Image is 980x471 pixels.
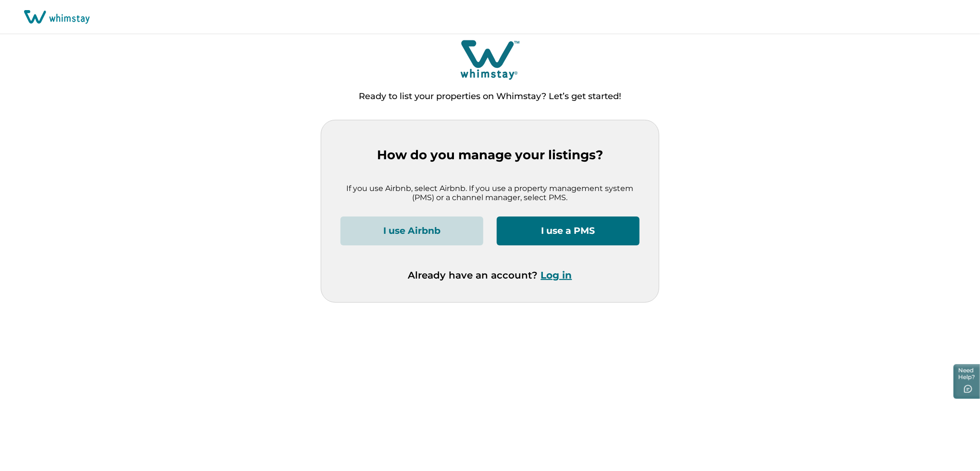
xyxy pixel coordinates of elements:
p: Ready to list your properties on Whimstay? Let’s get started! [359,92,621,102]
button: Log in [541,269,572,281]
button: I use Airbnb [340,216,483,245]
p: If you use Airbnb, select Airbnb. If you use a property management system (PMS) or a channel mana... [340,184,640,203]
button: I use a PMS [497,216,640,245]
p: Already have an account? [408,269,572,281]
p: How do you manage your listings? [340,148,640,163]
